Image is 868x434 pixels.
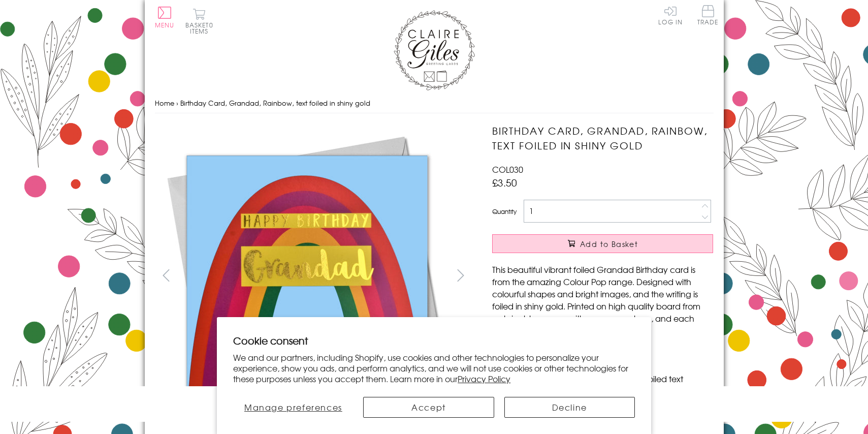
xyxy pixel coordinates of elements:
a: Privacy Policy [458,373,510,385]
img: Birthday Card, Grandad, Rainbow, text foiled in shiny gold [472,123,777,428]
span: Manage preferences [244,401,342,413]
h2: Cookie consent [233,333,635,348]
label: Quantity [492,207,517,216]
button: Accept [363,397,494,418]
button: Manage preferences [233,397,353,418]
span: Trade [697,5,719,25]
span: 0 items [190,20,213,36]
a: Home [155,98,174,108]
span: Birthday Card, Grandad, Rainbow, text foiled in shiny gold [180,98,370,108]
nav: breadcrumbs [155,93,714,114]
h1: Birthday Card, Grandad, Rainbow, text foiled in shiny gold [492,123,713,153]
span: COL030 [492,163,523,175]
button: prev [155,264,178,287]
button: Menu [155,7,175,28]
span: Menu [155,20,175,29]
img: Birthday Card, Grandad, Rainbow, text foiled in shiny gold [154,123,459,428]
a: Trade [697,5,719,27]
span: £3.50 [492,175,517,190]
img: Claire Giles Greetings Cards [394,10,475,90]
button: Add to Basket [492,234,713,253]
span: Add to Basket [580,239,638,249]
p: We and our partners, including Shopify, use cookies and other technologies to personalize your ex... [233,352,635,384]
button: next [449,264,472,287]
a: Log In [658,5,683,25]
button: Decline [504,397,635,418]
p: This beautiful vibrant foiled Grandad Birthday card is from the amazing Colour Pop range. Designe... [492,263,713,336]
span: › [176,98,178,108]
button: Basket0 items [185,8,213,34]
